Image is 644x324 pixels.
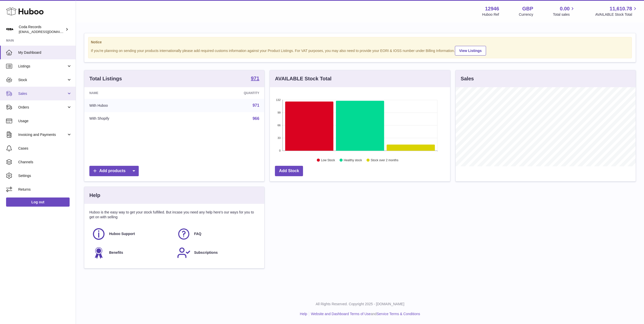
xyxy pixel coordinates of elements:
span: Listings [18,64,67,69]
td: With Shopify [84,112,182,125]
a: Log out [6,197,70,207]
span: Returns [18,187,72,192]
h3: Sales [461,75,474,82]
h3: AVAILABLE Stock Total [275,75,331,82]
div: If you're planning on sending your products internationally please add required customs informati... [91,45,629,56]
a: Subscriptions [177,246,257,260]
img: haz@pcatmedia.com [6,26,14,33]
text: 132 [276,98,280,101]
span: My Dashboard [18,50,72,55]
a: FAQ [177,227,257,241]
a: 11,610.78 AVAILABLE Stock Total [595,5,638,17]
text: 33 [278,136,281,139]
span: Benefits [109,250,123,255]
a: Help [300,312,307,316]
span: [EMAIL_ADDRESS][DOMAIN_NAME] [19,30,74,34]
a: 966 [253,116,259,121]
th: Quantity [182,87,265,99]
a: Benefits [92,246,172,260]
span: Total sales [553,12,575,17]
span: Stock [18,78,67,82]
a: 0.00 Total sales [553,5,575,17]
span: AVAILABLE Stock Total [595,12,638,17]
span: Usage [18,119,72,123]
div: Currency [519,12,533,17]
p: Huboo is the easy way to get your stock fulfilled. But incase you need any help here's our ways f... [89,210,259,220]
span: Invoicing and Payments [18,132,67,137]
a: 971 [251,76,259,82]
text: 0 [279,149,281,152]
a: View Listings [455,46,486,56]
a: Service Terms & Conditions [377,312,420,316]
span: Subscriptions [194,250,218,255]
strong: 12946 [485,5,499,12]
text: 99 [278,111,281,114]
p: All Rights Reserved. Copyright 2025 - [DOMAIN_NAME] [80,302,640,307]
strong: 971 [251,76,259,81]
span: Channels [18,160,72,165]
a: Add products [89,166,139,176]
span: Cases [18,146,72,151]
span: FAQ [194,231,202,236]
span: Settings [18,173,72,178]
strong: GBP [522,5,533,12]
a: Huboo Support [92,227,172,241]
span: 0.00 [560,5,570,12]
text: Low Stock [321,158,335,162]
h3: Total Listings [89,75,122,82]
li: and [309,312,420,316]
a: Website and Dashboard Terms of Use [311,312,371,316]
strong: Notice [91,40,629,45]
th: Name [84,87,182,99]
span: Orders [18,105,67,110]
div: Coda Records [19,25,64,34]
a: Add Stock [275,166,303,176]
span: 11,610.78 [610,5,632,12]
text: Stock over 2 months [371,158,398,162]
a: 971 [253,103,259,107]
text: Healthy stock [344,158,362,162]
div: Huboo Ref [482,12,499,17]
h3: Help [89,192,100,199]
td: With Huboo [84,99,182,112]
span: Sales [18,91,67,96]
span: Huboo Support [109,231,135,236]
text: 66 [278,124,281,127]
